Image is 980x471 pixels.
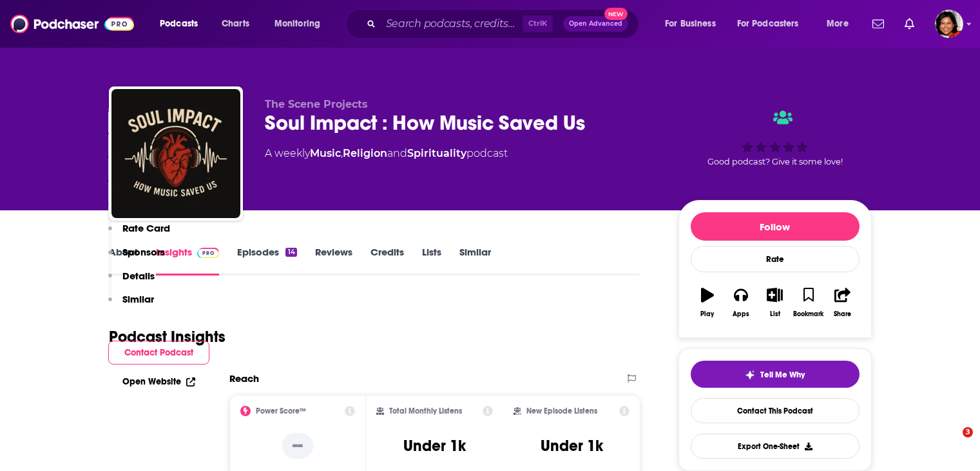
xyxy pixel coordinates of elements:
[691,398,860,423] a: Contact This Podcast
[563,16,628,32] button: Open AdvancedNew
[733,310,749,318] div: Apps
[285,248,296,257] div: 14
[818,14,865,34] button: open menu
[108,341,209,365] button: Contact Podcast
[389,406,462,416] h2: Total Monthly Listens
[707,157,843,166] span: Good podcast? Give it some love!
[691,279,724,326] button: Play
[222,15,249,33] span: Charts
[265,14,337,34] button: open menu
[729,14,818,34] button: open menu
[691,434,860,459] button: Export One-Sheet
[700,310,714,318] div: Play
[237,246,296,276] a: Episodes14
[122,270,155,282] p: Details
[691,212,860,241] button: Follow
[108,270,155,294] button: Details
[526,406,597,416] h2: New Episode Listens
[111,89,240,218] img: Soul Impact : How Music Saved Us
[935,10,963,38] img: User Profile
[160,15,198,33] span: Podcasts
[691,246,860,272] div: Rate
[665,15,716,33] span: For Business
[229,372,259,385] h2: Reach
[834,310,851,318] div: Share
[387,147,407,159] span: and
[265,146,508,161] div: A weekly podcast
[265,98,368,110] span: The Scene Projects
[422,246,441,276] a: Lists
[381,14,523,34] input: Search podcasts, credits, & more...
[827,15,849,33] span: More
[963,427,973,437] span: 3
[935,10,963,38] span: Logged in as terelynbc
[122,376,195,387] a: Open Website
[745,370,755,380] img: tell me why sparkle
[523,15,553,32] span: Ctrl K
[758,279,791,326] button: List
[793,310,823,318] div: Bookmark
[108,246,165,270] button: Sponsors
[122,246,165,258] p: Sponsors
[122,293,154,305] p: Similar
[343,147,387,159] a: Religion
[256,406,306,416] h2: Power Score™
[935,10,963,38] button: Show profile menu
[760,370,805,380] span: Tell Me Why
[737,15,799,33] span: For Podcasters
[274,15,320,33] span: Monitoring
[370,246,404,276] a: Credits
[678,98,872,178] div: Good podcast? Give it some love!
[10,12,134,36] img: Podchaser - Follow, Share and Rate Podcasts
[151,14,215,34] button: open menu
[656,14,732,34] button: open menu
[691,361,860,388] button: tell me why sparkleTell Me Why
[310,147,341,159] a: Music
[724,279,758,326] button: Apps
[341,147,343,159] span: ,
[403,436,466,456] h3: Under 1k
[407,147,466,159] a: Spirituality
[867,13,889,35] a: Show notifications dropdown
[315,246,352,276] a: Reviews
[899,13,919,35] a: Show notifications dropdown
[213,14,257,34] a: Charts
[825,279,859,326] button: Share
[569,21,622,27] span: Open Advanced
[358,9,651,39] div: Search podcasts, credits, & more...
[282,433,313,459] p: --
[936,427,967,458] iframe: Intercom live chat
[459,246,491,276] a: Similar
[792,279,825,326] button: Bookmark
[108,293,154,317] button: Similar
[604,8,628,20] span: New
[770,310,780,318] div: List
[541,436,603,456] h3: Under 1k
